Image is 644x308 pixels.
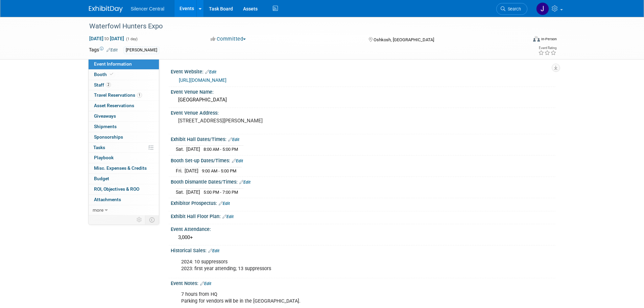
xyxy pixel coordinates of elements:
a: Misc. Expenses & Credits [89,163,159,173]
td: Fri. [176,167,185,174]
span: 5:00 PM - 7:00 PM [204,190,238,195]
a: Budget [89,174,159,184]
a: Edit [205,70,216,74]
a: Staff2 [89,80,159,90]
i: Booth reservation complete [110,72,113,76]
span: Silencer Central [131,6,165,11]
a: Attachments [89,195,159,205]
td: [DATE] [185,167,198,174]
span: Oshkosh, [GEOGRAPHIC_DATA] [374,37,434,42]
span: 9:00 AM - 5:00 PM [202,168,236,173]
a: Edit [232,159,243,163]
span: 1 [137,93,142,98]
a: Shipments [89,122,159,132]
span: Event Information [94,61,132,67]
a: Sponsorships [89,132,159,142]
span: Misc. Expenses & Credits [94,165,147,171]
span: to [103,36,110,41]
a: Giveaways [89,111,159,121]
a: Edit [228,137,239,142]
td: Toggle Event Tabs [145,215,159,224]
div: Event Website: [171,67,555,75]
div: Exhibitor Prospectus: [171,198,555,207]
a: Asset Reservations [89,101,159,111]
a: Edit [106,48,118,52]
div: Waterfowl Hunters Expo [87,20,517,32]
span: more [93,207,103,213]
span: Booth [94,72,115,77]
a: Booth [89,70,159,80]
span: Asset Reservations [94,103,134,108]
a: Playbook [89,153,159,163]
div: Event Venue Name: [171,87,555,95]
td: [DATE] [186,146,200,153]
div: Exhibit Hall Dates/Times: [171,134,555,143]
div: Exhibit Hall Floor Plan: [171,211,555,220]
span: ROI, Objectives & ROO [94,186,139,192]
a: Edit [222,214,234,219]
div: Event Attendance: [171,224,555,233]
span: Shipments [94,124,117,129]
span: Tasks [93,145,105,150]
button: Committed [208,35,248,43]
td: Personalize Event Tab Strip [134,215,145,224]
div: [PERSON_NAME] [124,47,159,54]
div: 3,000+ [176,232,550,243]
div: Event Rating [538,46,556,50]
span: 8:00 AM - 5:00 PM [204,147,238,152]
div: Booth Dismantle Dates/Times: [171,177,555,186]
div: Event Notes: [171,278,555,287]
a: Edit [219,201,230,206]
span: Staff [94,82,111,88]
a: [URL][DOMAIN_NAME] [179,77,226,83]
a: Event Information [89,59,159,69]
a: Tasks [89,143,159,153]
td: [DATE] [186,188,200,195]
span: Attachments [94,197,121,202]
span: [DATE] [DATE] [89,35,124,42]
span: Playbook [94,155,114,160]
div: Event Venue Address: [171,108,555,116]
span: 2 [106,82,111,87]
a: Travel Reservations1 [89,90,159,100]
img: ExhibitDay [89,6,123,13]
a: ROI, Objectives & ROO [89,184,159,194]
span: Budget [94,176,109,181]
span: Giveaways [94,113,116,119]
td: Sat. [176,188,186,195]
img: Jessica Crawford [536,2,549,15]
span: Sponsorships [94,134,123,140]
pre: [STREET_ADDRESS][PERSON_NAME] [178,118,324,124]
a: Edit [200,281,211,286]
td: Tags [89,46,118,54]
a: Edit [239,180,251,185]
span: Search [505,6,521,11]
div: [GEOGRAPHIC_DATA] [176,95,550,105]
span: Travel Reservations [94,92,142,98]
div: Event Format [487,35,557,45]
a: Edit [208,248,219,253]
div: In-Person [541,37,557,42]
div: 2024: 10 suppressors 2023: first year attending; 13 suppressors [176,255,481,276]
div: Historical Sales: [171,245,555,254]
td: Sat. [176,146,186,153]
img: Format-Inperson.png [533,36,540,42]
a: Search [496,3,527,15]
div: Booth Set-up Dates/Times: [171,156,555,164]
span: (1 day) [125,37,138,41]
a: more [89,205,159,215]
